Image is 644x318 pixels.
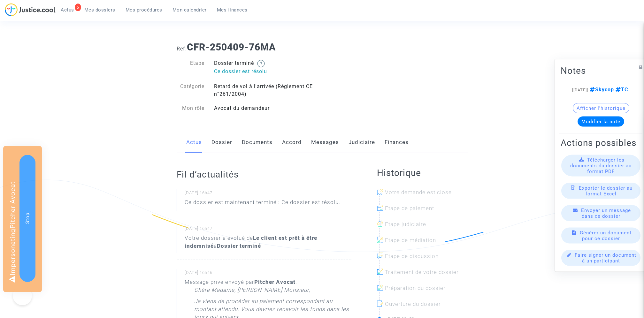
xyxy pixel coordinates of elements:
img: jc-logo.svg [5,3,56,16]
small: [DATE] 16h47 [185,190,351,198]
span: Mes finances [217,7,248,13]
span: Générer un document pour ce dossier [580,230,632,241]
div: Votre dossier a évolué de à [185,234,351,250]
p: Ce dossier est résolu [214,67,317,75]
div: 5 [75,4,81,11]
a: Accord [282,132,302,153]
div: Dossier terminé [209,59,322,76]
a: Judiciaire [349,132,375,153]
small: [DATE] 16h47 [185,226,351,234]
button: Modifier la note [578,117,624,127]
div: Avocat du demandeur [209,104,322,112]
span: Actus [61,7,74,13]
b: CFR-250409-76MA [187,42,276,53]
small: [DATE] 16h46 [185,270,351,278]
a: Mes procédures [120,5,167,15]
h2: Actions possibles [561,137,641,148]
div: Retard de vol à l'arrivée (Règlement CE n°261/2004) [209,83,322,98]
a: Dossier [211,132,232,153]
h2: Notes [561,65,641,76]
span: Skycop [588,87,614,93]
span: Faire signer un document à un participant [575,252,636,264]
span: [[DATE]] [572,87,588,92]
a: Mon calendrier [167,5,212,15]
a: Messages [311,132,339,153]
button: Afficher l'historique [573,103,629,113]
a: Mes finances [212,5,253,15]
span: Mon calendrier [172,7,207,13]
a: Documents [242,132,272,153]
h2: Historique [377,167,468,178]
span: Ref. [177,46,187,52]
a: Mes dossiers [79,5,120,15]
span: Envoyer un message dans ce dossier [581,208,631,219]
button: Stop [19,155,35,282]
span: Mes procédures [126,7,162,13]
div: Catégorie [172,83,210,98]
h2: Fil d’actualités [177,169,351,180]
p: Chère Madame, [PERSON_NAME] Monsieur, [194,286,310,297]
iframe: Help Scout Beacon - Open [13,286,32,305]
span: Votre demande est close [385,189,452,195]
img: help.svg [257,60,265,67]
p: Ce dossier est maintenant terminé : Ce dossier est résolu. [185,198,340,209]
b: Pitcher Avocat [254,279,295,285]
span: Télécharger les documents du dossier au format PDF [570,157,632,174]
span: Mes dossiers [84,7,115,13]
div: Impersonating [3,146,42,292]
span: Stop [25,213,30,224]
span: TC [614,87,628,93]
a: 5Actus [56,5,79,15]
div: Etape [172,59,210,76]
b: Dossier terminé [217,243,261,249]
span: Exporter le dossier au format Excel [579,185,632,197]
a: Finances [385,132,409,153]
div: Mon rôle [172,104,210,112]
a: Actus [186,132,202,153]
